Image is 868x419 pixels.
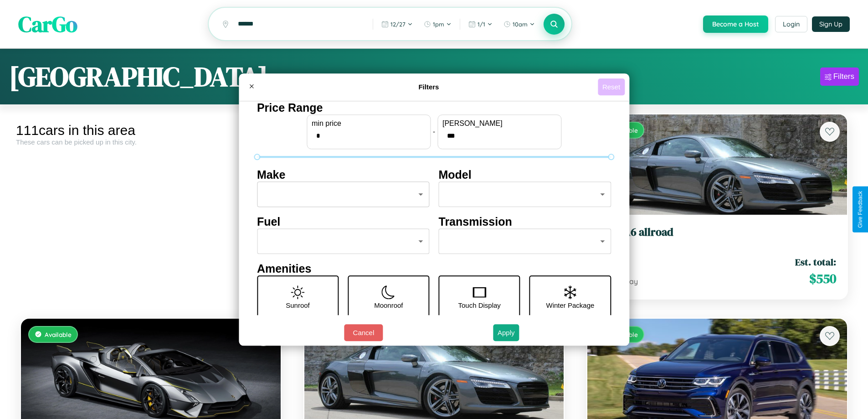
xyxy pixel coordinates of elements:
[478,21,485,28] span: 1 / 1
[9,58,268,95] h1: [GEOGRAPHIC_DATA]
[439,215,611,228] h4: Transmission
[820,67,859,86] button: Filters
[257,168,430,181] h4: Make
[812,16,850,32] button: Sign Up
[809,269,836,288] span: $ 550
[377,17,417,31] button: 12/27
[598,226,836,239] h3: Audi A6 allroad
[513,21,528,28] span: 10am
[433,21,444,28] span: 1pm
[775,16,807,32] button: Login
[433,125,435,138] p: -
[499,17,539,31] button: 10am
[257,215,430,228] h4: Fuel
[442,119,556,128] label: [PERSON_NAME]
[18,9,77,39] span: CarGo
[857,191,863,228] div: Give Feedback
[16,123,286,138] div: 111 cars in this area
[493,324,519,341] button: Apply
[458,299,500,311] p: Touch Display
[286,299,310,311] p: Sunroof
[833,72,854,81] div: Filters
[464,17,497,31] button: 1/1
[45,331,72,338] span: Available
[257,262,611,275] h4: Amenities
[16,138,286,146] div: These cars can be picked up in this city.
[257,101,611,114] h4: Price Range
[344,324,383,341] button: Cancel
[312,119,426,128] label: min price
[374,299,403,311] p: Moonroof
[795,255,836,269] span: Est. total:
[419,17,456,31] button: 1pm
[546,299,595,311] p: Winter Package
[260,83,598,91] h4: Filters
[598,78,625,95] button: Reset
[439,168,611,181] h4: Model
[598,226,836,248] a: Audi A6 allroad2019
[703,16,768,33] button: Become a Host
[390,21,406,28] span: 12 / 27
